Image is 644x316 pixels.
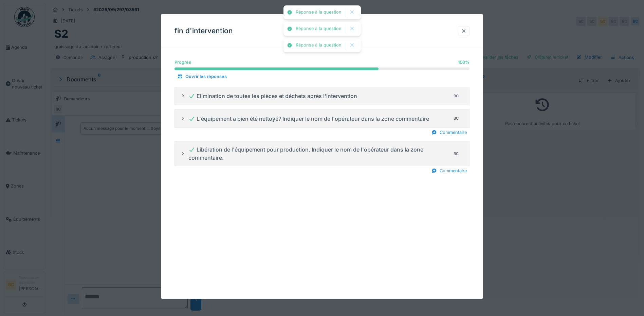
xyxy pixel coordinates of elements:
div: Réponse à la question [296,26,342,32]
div: Ouvrir les réponses [174,72,229,81]
h3: fin d'intervention [174,27,233,35]
div: Progrès [174,59,191,65]
progress: 100 % [174,67,470,70]
div: BC [452,91,461,101]
div: BC [452,114,461,123]
div: BC [452,149,461,158]
div: Réponse à la question [296,42,342,48]
div: Commentaire [429,128,470,137]
div: Libération de l'équipement pour production. Indiquer le nom de l'opérateur dans la zone commentaire. [188,145,449,162]
div: Commentaire [429,166,470,175]
div: Elimination de toutes les pièces et déchets après l'intervention [188,92,357,100]
div: L'équipement a bien été nettoyé? Indiquer le nom de l'opérateur dans la zone commentaire [188,115,429,123]
summary: Libération de l'équipement pour production. Indiquer le nom de l'opérateur dans la zone commentai... [178,144,466,163]
summary: Elimination de toutes les pièces et déchets après l'interventionBC [178,90,466,102]
summary: L'équipement a bien été nettoyé? Indiquer le nom de l'opérateur dans la zone commentaireBC [178,112,466,125]
div: Réponse à la question [296,9,342,15]
div: 100 % [458,59,470,65]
